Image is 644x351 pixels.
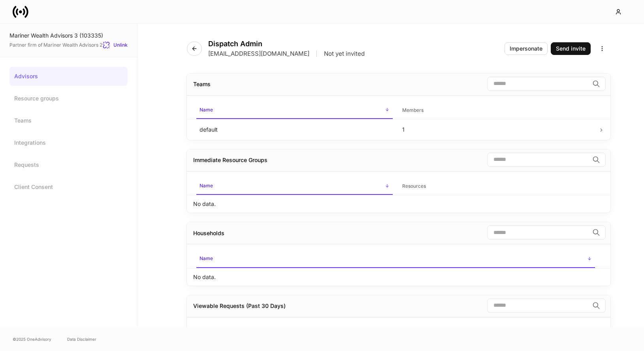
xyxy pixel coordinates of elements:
[193,302,286,310] div: Viewable Requests (Past 30 Days)
[196,102,393,119] span: Name
[196,251,595,268] span: Name
[193,119,396,140] td: default
[193,273,216,281] p: No data.
[9,177,128,196] a: Client Consent
[551,42,591,55] button: Send invite
[67,336,96,342] a: Data Disclaimer
[9,67,128,86] a: Advisors
[200,182,213,189] h6: Name
[399,178,595,194] span: Resources
[200,106,213,113] h6: Name
[193,80,211,88] div: Teams
[9,89,128,108] a: Resource groups
[9,111,128,130] a: Teams
[324,50,365,58] p: Not yet invited
[402,106,424,114] h6: Members
[9,32,128,40] div: Mariner Wealth Advisors 3 (103335)
[9,155,128,174] a: Requests
[556,46,586,51] div: Send invite
[43,42,102,48] a: Mariner Wealth Advisors 2
[196,178,393,195] span: Name
[200,255,213,262] h6: Name
[102,41,128,49] button: Unlink
[396,119,599,140] td: 1
[9,42,102,48] span: Partner firm of
[193,200,216,208] p: No data.
[510,46,542,51] div: Impersonate
[316,50,318,58] p: |
[13,336,51,342] span: © 2025 OneAdvisory
[505,42,548,55] button: Impersonate
[193,156,267,164] div: Immediate Resource Groups
[193,229,224,237] div: Households
[402,182,426,190] h6: Resources
[208,50,309,58] p: [EMAIL_ADDRESS][DOMAIN_NAME]
[399,102,595,119] span: Members
[9,133,128,152] a: Integrations
[208,40,365,48] h4: Dispatch Admin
